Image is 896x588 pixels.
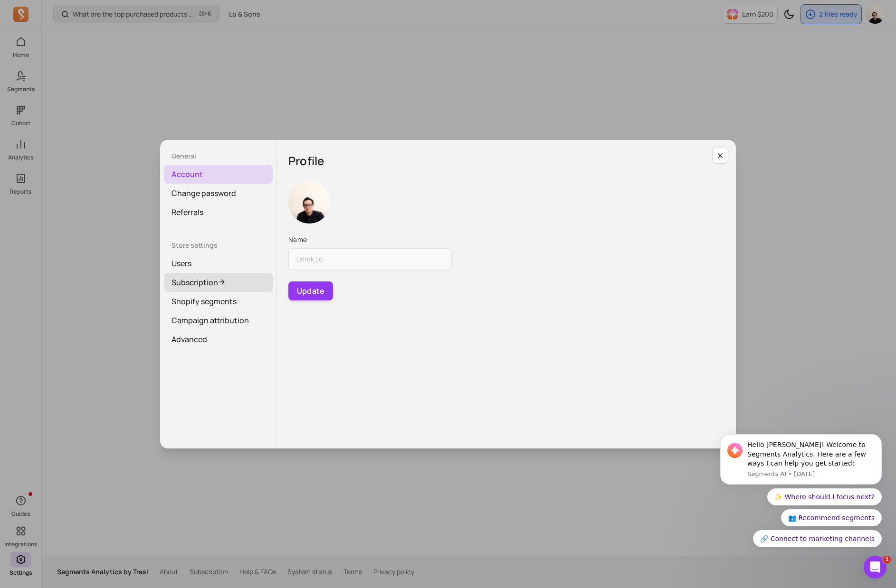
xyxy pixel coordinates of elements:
a: Change password [164,184,273,203]
a: Account [164,165,273,184]
input: Name [288,248,452,270]
img: profile [288,182,330,224]
a: Subscription [164,273,273,292]
a: Users [164,254,273,273]
iframe: Intercom live chat [864,556,886,579]
span: 1 [883,556,891,563]
a: Referrals [164,203,273,222]
iframe: Intercom notifications message [706,361,896,562]
p: Store settings [164,241,273,250]
button: Update [288,281,333,300]
label: Name [288,235,452,244]
p: General [164,151,273,161]
h5: Profile [288,151,724,170]
a: Campaign attribution [164,311,273,330]
a: Shopify segments [164,292,273,311]
a: Advanced [164,330,273,349]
